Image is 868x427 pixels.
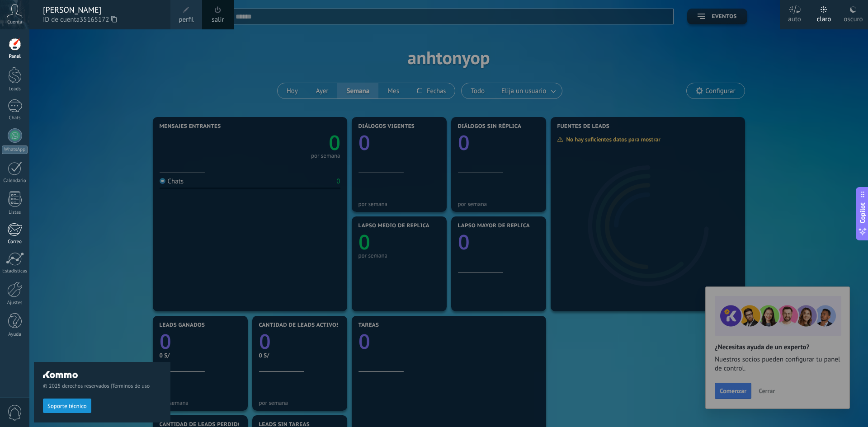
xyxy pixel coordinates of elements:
[2,239,28,245] div: Correo
[43,5,161,15] div: [PERSON_NAME]
[179,15,193,25] span: perfil
[2,268,28,274] div: Estadísticas
[844,6,863,29] div: oscuro
[2,300,28,306] div: Ajustes
[80,15,117,25] span: 35165172
[43,402,91,409] a: Soporte técnico
[2,145,28,154] div: WhatsApp
[788,6,801,29] div: auto
[43,15,161,25] span: ID de cuenta
[2,86,28,92] div: Leads
[2,115,28,121] div: Chats
[2,54,28,60] div: Panel
[817,6,831,29] div: claro
[7,19,22,25] span: Cuenta
[112,383,150,389] a: Términos de uso
[47,403,87,409] span: Soporte técnico
[212,15,224,25] a: salir
[2,332,28,338] div: Ayuda
[43,399,91,413] button: Soporte técnico
[2,178,28,184] div: Calendario
[43,383,161,389] span: © 2025 derechos reservados |
[2,210,28,216] div: Listas
[858,202,867,223] span: Copilot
